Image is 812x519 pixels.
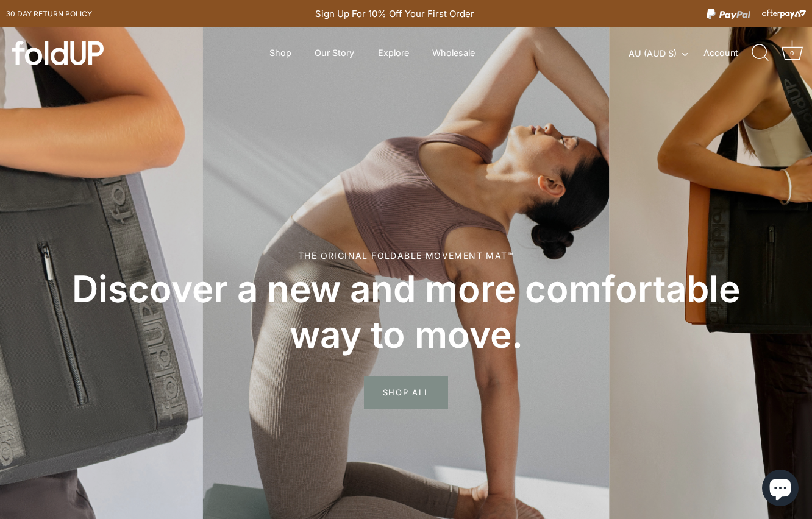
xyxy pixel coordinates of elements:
a: Wholesale [422,41,486,65]
h2: Discover a new and more comfortable way to move. [43,266,769,358]
a: Cart [778,40,805,66]
a: Search [747,40,774,66]
a: Explore [368,41,420,65]
div: 0 [786,47,798,59]
a: 30 day Return policy [6,7,92,21]
img: foldUP [12,41,104,65]
button: AU (AUD $) [629,48,701,59]
a: foldUP [12,41,128,65]
span: SHOP ALL [364,376,449,409]
inbox-online-store-chat: Shopify online store chat [758,470,802,509]
div: The original foldable movement mat™ [43,249,769,262]
a: Account [703,46,750,60]
a: Shop [258,41,302,65]
div: Primary navigation [239,41,505,65]
a: Our Story [304,41,365,65]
